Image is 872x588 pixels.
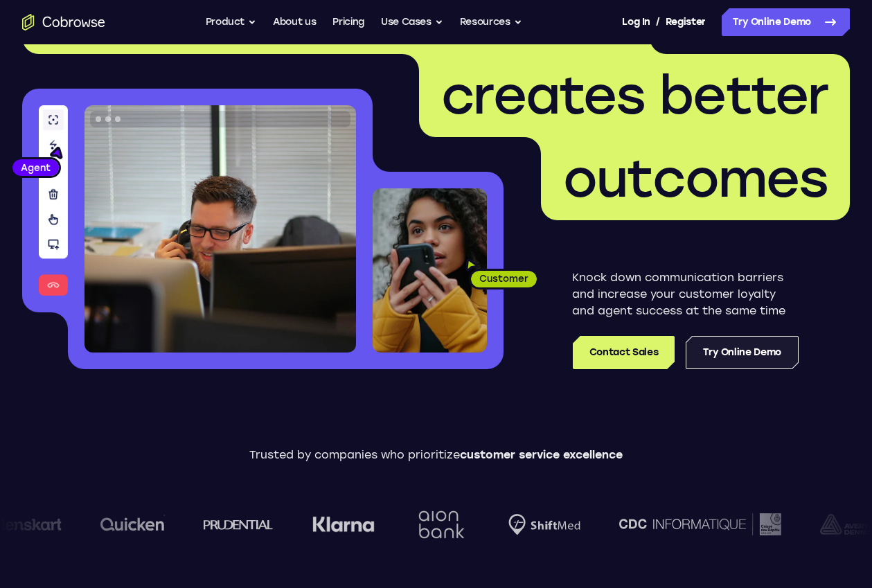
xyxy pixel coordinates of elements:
p: Knock down communication barriers and increase your customer loyalty and agent success at the sam... [572,269,799,319]
a: Go to the home page [22,14,105,30]
img: Klarna [312,516,374,533]
a: Try Online Demo [686,336,799,369]
img: Shiftmed [508,514,580,535]
img: prudential [203,519,273,530]
span: / [656,14,660,30]
a: Log In [622,8,650,36]
span: customer service excellence [460,448,623,461]
img: Aion Bank [413,497,469,553]
span: creates better [441,64,828,127]
button: Use Cases [381,8,443,36]
img: A customer holding their phone [373,188,487,353]
img: A customer support agent talking on the phone [84,105,356,353]
a: Try Online Demo [722,8,850,36]
button: Product [206,8,257,36]
span: outcomes [563,148,828,210]
a: About us [273,8,316,36]
button: Resources [460,8,522,36]
img: CDC Informatique [619,513,781,535]
a: Register [666,8,706,36]
a: Contact Sales [573,336,675,369]
a: Pricing [332,8,364,36]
